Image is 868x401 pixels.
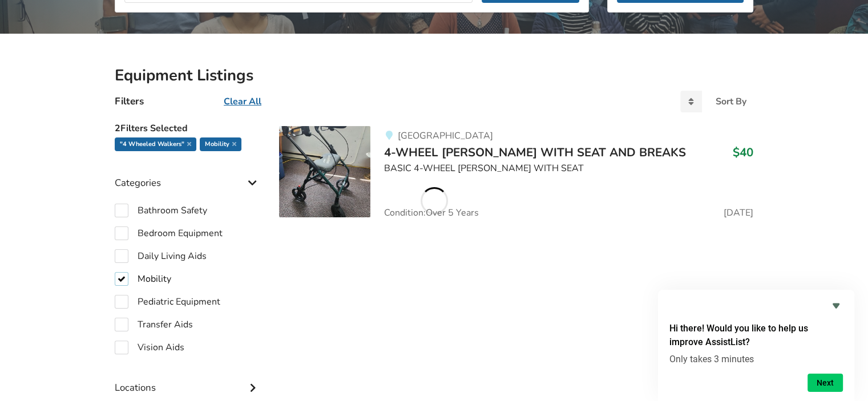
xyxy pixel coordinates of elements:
span: [GEOGRAPHIC_DATA] [397,129,492,142]
button: Next question [808,374,843,392]
h5: 2 Filters Selected [115,117,261,137]
span: [DATE] [724,208,753,217]
div: Hi there! Would you like to help us improve AssistList? [669,299,843,392]
p: Only takes 3 minutes [669,354,843,364]
div: "4 wheeled walkers" [115,137,196,151]
div: Locations [115,359,261,399]
img: mobility-4-wheel walker with seat and breaks [279,126,370,217]
h2: Hi there! Would you like to help us improve AssistList? [669,322,843,349]
label: Pediatric Equipment [115,295,220,309]
div: Categories [115,154,261,195]
label: Mobility [115,272,171,286]
h2: Equipment Listings [115,66,753,86]
a: mobility-4-wheel walker with seat and breaks[GEOGRAPHIC_DATA]4-WHEEL [PERSON_NAME] WITH SEAT AND ... [279,126,753,217]
span: Condition: Over 5 Years [384,208,479,217]
h4: Filters [115,95,144,108]
div: BASIC 4-WHEEL [PERSON_NAME] WITH SEAT [384,162,753,175]
label: Bathroom Safety [115,204,207,217]
u: Clear All [224,95,261,108]
div: Sort By [716,97,746,106]
div: Mobility [200,137,241,151]
span: 4-WHEEL [PERSON_NAME] WITH SEAT AND BREAKS [384,144,686,160]
label: Bedroom Equipment [115,226,223,240]
h3: $40 [733,145,753,160]
label: Transfer Aids [115,318,193,331]
label: Daily Living Aids [115,249,207,263]
button: Hide survey [829,299,843,313]
label: Vision Aids [115,341,184,354]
